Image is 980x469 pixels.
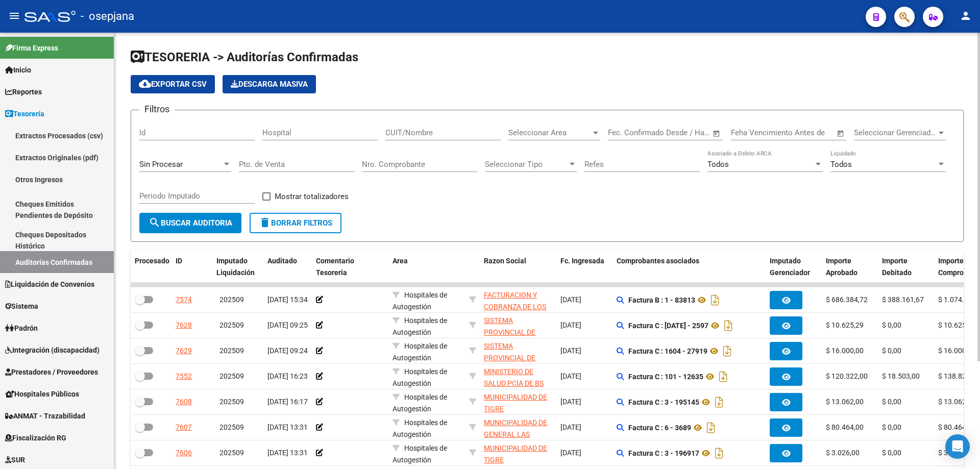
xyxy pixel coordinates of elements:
span: [DATE] 09:24 [267,347,308,355]
datatable-header-cell: Comentario Tesoreria [312,250,388,284]
datatable-header-cell: Imputado Liquidación [212,250,263,284]
span: Firma Express [5,42,58,54]
span: $ 80.464,00 [938,423,976,431]
span: Buscar Auditoria [149,218,232,228]
strong: Factura C : 1604 - 27919 [628,347,707,355]
span: [DATE] 16:17 [267,398,308,406]
span: $ 13.062,00 [938,398,976,406]
datatable-header-cell: Comprobantes asociados [612,250,766,284]
span: Procesado [135,257,169,265]
datatable-header-cell: Importe Debitado [878,250,934,284]
mat-icon: menu [8,10,20,22]
span: SISTEMA PROVINCIAL DE SALUD [484,316,535,348]
span: Reportes [5,86,42,97]
strong: Factura C : 3 - 196917 [628,449,699,457]
i: Descargar documento [721,343,734,359]
span: $ 10.625,29 [826,321,864,329]
span: MUNICIPALIDAD DE TIGRE [484,444,547,464]
span: 202509 [219,321,244,329]
span: Hospitales de Autogestión [393,316,447,336]
button: Borrar Filtros [250,213,341,233]
mat-icon: cloud_download [139,78,151,90]
button: Open calendar [711,128,723,139]
datatable-header-cell: Razon Social [480,250,556,284]
span: $ 18.503,00 [882,372,920,380]
span: Sin Procesar [139,160,183,169]
span: Seleccionar Tipo [485,160,568,169]
span: 202509 [219,295,244,304]
datatable-header-cell: Fc. Ingresada [556,250,612,284]
i: Descargar documento [708,292,722,308]
strong: Factura C : 6 - 3689 [628,424,691,432]
span: $ 3.026,00 [826,449,860,457]
span: 202509 [219,398,244,406]
span: 202509 [219,423,244,431]
i: Descargar documento [722,317,735,334]
span: [DATE] 16:23 [267,372,308,380]
span: Auditado [267,257,297,265]
span: TESORERIA -> Auditorías Confirmadas [131,50,358,64]
span: 202509 [219,347,244,355]
span: Imputado Gerenciador [770,257,810,277]
span: FACTURACION Y COBRANZA DE LOS EFECTORES PUBLICOS S.E. [484,291,546,334]
span: Hospitales de Autogestión [393,444,447,464]
span: [DATE] [560,295,581,304]
datatable-header-cell: ID [171,250,212,284]
strong: Factura C : 101 - 12635 [628,373,703,381]
datatable-header-cell: Area [388,250,465,284]
span: [DATE] [560,347,581,355]
span: Seleccionar Area [508,128,591,137]
button: Open calendar [835,128,847,139]
span: SUR [5,454,25,465]
span: $ 3.026,00 [938,449,972,457]
i: Descargar documento [717,368,730,385]
div: - 30691822849 [484,315,552,336]
span: Mostrar totalizadores [275,190,349,203]
div: 7628 [176,319,192,331]
span: Hospitales de Autogestión [393,418,447,438]
span: MINISTERIO DE SALUD PCIA DE BS AS [484,367,544,399]
div: Open Intercom Messenger [945,434,970,459]
span: $ 138.825,00 [938,372,980,380]
div: - 30664543423 [484,417,552,438]
mat-icon: delete [259,216,271,229]
span: Razon Social [484,257,526,265]
span: [DATE] 15:34 [267,295,308,304]
span: [DATE] [560,398,581,406]
div: 7607 [176,422,192,433]
span: $ 16.000,00 [938,347,976,355]
datatable-header-cell: Imputado Gerenciador [766,250,822,284]
i: Descargar documento [704,419,718,436]
span: SISTEMA PROVINCIAL DE SALUD [484,342,535,374]
span: Fc. Ingresada [560,257,604,265]
datatable-header-cell: Procesado [131,250,171,284]
strong: Factura C : 3 - 195145 [628,398,699,406]
span: $ 0,00 [882,398,901,406]
span: $ 0,00 [882,347,901,355]
span: $ 686.384,72 [826,295,868,304]
span: [DATE] 09:25 [267,321,308,329]
strong: Factura C : [DATE] - 2597 [628,322,708,330]
span: Todos [830,160,852,169]
span: Sistema [5,301,38,312]
span: Padrón [5,323,38,334]
h3: Filtros [139,102,175,116]
div: - 30715497456 [484,289,552,311]
span: Area [393,257,408,265]
i: Descargar documento [713,394,726,410]
span: Hospitales de Autogestión [393,367,447,387]
span: $ 0,00 [882,321,901,329]
span: Comentario Tesoreria [316,257,354,277]
span: Exportar CSV [139,80,207,89]
div: 7552 [176,371,192,382]
span: Inicio [5,64,31,76]
button: Descarga Masiva [223,75,316,93]
span: Hospitales de Autogestión [393,393,447,413]
span: Seleccionar Gerenciador [854,128,937,137]
div: 7629 [176,345,192,357]
span: [DATE] [560,321,581,329]
span: - osepjana [81,5,134,28]
span: [DATE] 13:31 [267,449,308,457]
div: - 30999284899 [484,391,552,413]
span: [DATE] [560,423,581,431]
